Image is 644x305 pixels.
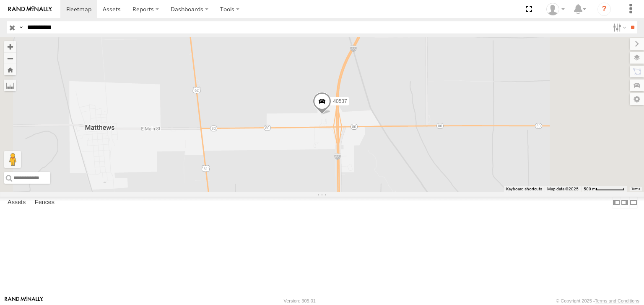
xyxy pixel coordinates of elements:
[621,197,629,209] label: Dock Summary Table to the Right
[4,79,16,91] label: Measure
[4,52,16,64] button: Zoom out
[31,197,59,208] label: Fences
[547,187,579,191] span: Map data ©2025
[543,3,568,15] div: Alfonso Garay
[18,21,24,33] label: Search Query
[4,151,21,168] button: Drag Pegman onto the map to open Street View
[581,186,627,192] button: Map Scale: 500 m per 65 pixels
[595,298,639,303] a: Terms and Conditions
[4,64,16,75] button: Zoom Home
[584,187,596,191] span: 500 m
[610,21,628,33] label: Search Filter Options
[506,186,542,192] button: Keyboard shortcuts
[284,298,316,303] div: Version: 305.01
[631,187,640,191] a: Terms
[333,98,347,104] span: 40537
[3,197,30,208] label: Assets
[630,93,644,105] label: Map Settings
[597,3,611,16] i: ?
[4,41,16,52] button: Zoom in
[5,297,43,305] a: Visit our Website
[556,298,639,303] div: © Copyright 2025 -
[629,197,638,209] label: Hide Summary Table
[8,6,52,12] img: rand-logo.svg
[612,197,621,209] label: Dock Summary Table to the Left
